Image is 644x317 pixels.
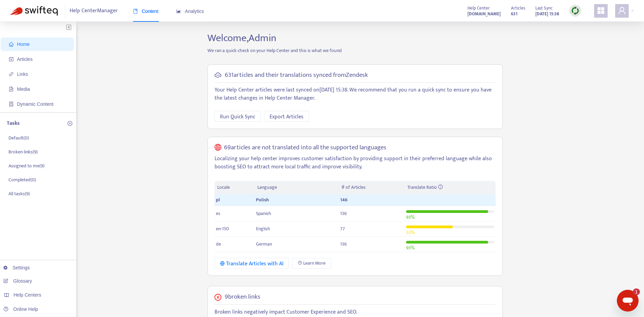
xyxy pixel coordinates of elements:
span: account-book [9,57,14,62]
span: link [9,72,14,77]
strong: [DOMAIN_NAME] [467,10,501,18]
span: book [133,9,138,14]
span: pl [216,196,220,204]
span: global [215,144,221,152]
span: en-150 [216,225,229,233]
span: Polish [256,196,269,204]
span: Help Center [467,4,490,12]
span: English [256,225,270,233]
span: German [256,240,272,248]
h5: 631 articles and their translations synced from Zendesk [225,71,368,79]
span: 53 % [406,229,415,236]
div: Translate Ratio [407,184,493,191]
span: Run Quick Sync [220,113,255,121]
span: 93 % [406,213,415,221]
strong: 631 [511,10,517,18]
iframe: Przycisk uruchamiania okna komunikatora, nieprzeczytane wiadomości: 1 [617,290,639,312]
p: Completed ( 0 ) [8,176,36,183]
button: Translate Articles with AI [215,258,289,269]
span: Articles [511,4,525,12]
a: Learn More [292,258,331,269]
h5: 9 broken links [225,293,260,301]
p: Default ( 0 ) [8,134,29,141]
span: Media [17,86,30,92]
span: Content [133,9,159,14]
p: We ran a quick check on your Help Center and this is what we found [202,47,508,54]
p: Localizing your help center improves customer satisfaction by providing support in their preferre... [215,155,496,171]
div: Translate Articles with AI [220,260,283,268]
span: 93 % [406,244,415,252]
span: container [9,102,14,106]
span: area-chart [176,9,181,14]
span: Export Articles [270,113,303,121]
strong: [DATE] 15:38 [535,10,559,18]
span: Home [17,41,30,47]
span: user [618,6,626,15]
button: Export Articles [264,111,309,122]
span: Spanish [256,210,271,217]
span: close-circle [215,294,221,301]
a: Glossary [3,278,32,284]
h5: 69 articles are not translated into all the supported languages [224,144,386,152]
p: All tasks ( 9 ) [8,190,30,197]
th: # of Articles [339,181,404,194]
span: Last Sync [535,4,553,12]
a: Online Help [3,306,38,312]
span: Help Center Manager [70,4,118,17]
a: Settings [3,265,30,270]
th: Locale [215,181,255,194]
span: 136 [340,240,347,248]
th: Language [255,181,339,194]
span: 77 [340,225,345,233]
span: Articles [17,56,33,62]
span: Welcome, Admin [207,30,276,47]
img: Swifteq [10,6,58,16]
span: plus-circle [68,121,72,126]
a: [DOMAIN_NAME] [467,10,501,18]
span: Links [17,71,28,77]
span: 136 [340,210,347,217]
span: Analytics [176,9,204,14]
button: Run Quick Sync [215,111,261,122]
p: Your Help Center articles were last synced on [DATE] 15:38 . We recommend that you run a quick sy... [215,86,496,102]
p: Tasks [7,119,20,128]
span: file-image [9,87,14,91]
p: Assigned to me ( 9 ) [8,162,44,169]
span: Help Centers [14,292,41,298]
p: Broken links ( 9 ) [8,148,38,155]
span: appstore [597,6,605,15]
iframe: Liczba nieprzeczytanych wiadomości [626,288,640,295]
span: Dynamic Content [17,101,53,107]
span: de [216,240,221,248]
span: 146 [340,196,348,204]
span: es [216,210,220,217]
span: home [9,42,14,47]
img: sync.dc5367851b00ba804db3.png [571,6,579,15]
span: cloud-sync [215,72,221,79]
span: Learn More [303,260,326,267]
